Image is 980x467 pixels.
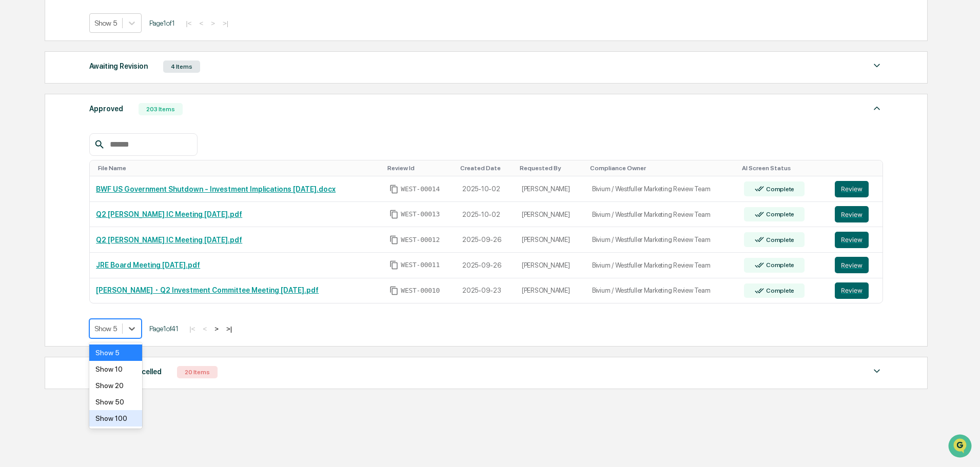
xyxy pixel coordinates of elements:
span: Page 1 of 1 [149,19,175,27]
p: How can we help? [10,22,187,38]
span: Attestations [85,210,127,220]
span: [DATE] [91,167,112,175]
td: Bivium / Westfuller Marketing Review Team [586,176,738,202]
span: Copy Id [389,235,399,245]
span: Data Lookup [21,229,65,239]
img: caret [871,59,883,72]
td: [PERSON_NAME] [516,202,586,228]
div: 20 Items [177,366,218,378]
button: Review [835,282,869,299]
div: Show 20 [89,377,142,394]
a: Review [835,206,876,222]
td: 2025-09-23 [456,278,516,303]
button: Review [835,206,869,222]
a: BWF US Government Shutdown - Investment Implications [DATE].docx [96,185,336,193]
a: Review [835,257,876,273]
span: • [85,167,89,175]
img: Rachel Stanley [10,130,27,146]
button: See all [159,112,187,124]
td: [PERSON_NAME] [516,278,586,303]
div: Complete [764,261,794,269]
td: 2025-09-26 [456,227,516,253]
button: < [196,19,206,28]
span: Page 1 of 41 [149,324,179,333]
div: 4 Items [163,60,200,73]
button: >| [223,324,235,333]
button: |< [186,324,198,333]
div: Toggle SortBy [520,165,582,172]
div: Show 100 [89,410,142,427]
img: caret [871,365,883,377]
div: Toggle SortBy [98,165,379,172]
div: Complete [764,211,794,218]
button: > [208,19,218,28]
div: Approved [89,102,123,115]
td: Bivium / Westfuller Marketing Review Team [586,202,738,228]
span: WEST-00013 [401,210,440,218]
span: Pylon [102,254,124,262]
td: 2025-10-02 [456,202,516,228]
div: Awaiting Revision [89,59,148,73]
button: < [200,324,210,333]
a: 🗄️Attestations [70,206,131,224]
div: Show 5 [89,344,142,361]
a: Review [835,181,876,197]
div: 🖐️ [10,211,18,219]
button: >| [220,19,231,28]
div: Toggle SortBy [460,165,512,172]
a: Q2 [PERSON_NAME] IC Meeting [DATE].pdf [96,236,242,244]
div: 🗄️ [74,211,83,219]
span: Copy Id [389,210,399,219]
td: [PERSON_NAME] [516,227,586,253]
a: [PERSON_NAME]・Q2 Investment Committee Meeting [DATE].pdf [96,286,319,294]
a: Q2 [PERSON_NAME] IC Meeting [DATE].pdf [96,210,242,218]
button: Review [835,181,869,197]
span: WEST-00011 [401,261,440,269]
span: Copy Id [389,286,399,295]
div: 203 Items [139,103,183,115]
div: Show 10 [89,361,142,377]
td: Bivium / Westfuller Marketing Review Team [586,278,738,303]
td: Bivium / Westfuller Marketing Review Team [586,253,738,278]
iframe: Open customer support [947,433,975,461]
div: Complete [764,287,794,294]
span: Copy Id [389,185,399,194]
a: Review [835,282,876,299]
img: Rachel Stanley [10,157,27,174]
a: Review [835,232,876,248]
img: 1746055101610-c473b297-6a78-478c-a979-82029cc54cd1 [10,78,29,97]
a: 🖐️Preclearance [6,206,70,224]
td: 2025-10-02 [456,176,516,202]
button: Review [835,257,869,273]
a: Powered byPylon [72,254,124,262]
div: Toggle SortBy [837,165,878,172]
div: Complete [764,186,794,193]
td: Bivium / Westfuller Marketing Review Team [586,227,738,253]
div: Toggle SortBy [387,165,452,172]
td: [PERSON_NAME] [516,253,586,278]
td: 2025-09-26 [456,253,516,278]
span: WEST-00012 [401,236,440,244]
a: JRE Board Meeting [DATE].pdf [96,261,200,269]
span: Copy Id [389,260,399,270]
div: Start new chat [46,78,168,89]
button: Review [835,232,869,248]
td: [PERSON_NAME] [516,176,586,202]
img: 8933085812038_c878075ebb4cc5468115_72.jpg [22,78,40,97]
div: Toggle SortBy [590,165,734,172]
div: Show 50 [89,394,142,410]
a: 🔎Data Lookup [6,225,69,243]
span: WEST-00014 [401,185,440,193]
img: caret [871,102,883,114]
span: WEST-00010 [401,287,440,295]
span: [PERSON_NAME] [32,139,83,148]
span: • [85,139,89,148]
span: Preclearance [21,210,66,220]
button: > [211,324,222,333]
div: Toggle SortBy [742,165,825,172]
span: [DATE] [91,139,112,148]
button: |< [183,19,194,28]
div: 🔎 [10,230,18,238]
